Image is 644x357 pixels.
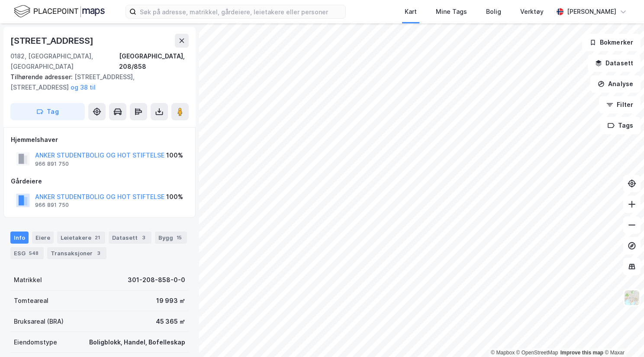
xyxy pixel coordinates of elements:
a: Mapbox [491,350,515,356]
div: 3 [139,233,148,242]
div: Kart [405,6,417,17]
div: 19 993 ㎡ [156,296,185,306]
div: ESG [10,247,44,259]
div: Gårdeiere [11,176,188,187]
a: OpenStreetMap [516,350,558,356]
div: [PERSON_NAME] [567,6,616,17]
div: Eiere [32,232,54,244]
img: logo.f888ab2527a4732fd821a326f86c7f29.svg [14,4,105,19]
div: 301-208-858-0-0 [128,275,185,285]
button: Bokmerker [582,34,641,51]
div: Bruksareal (BRA) [14,316,64,327]
div: 15 [175,233,184,242]
div: 966 891 750 [35,202,69,209]
div: Eiendomstype [14,337,57,347]
div: Verktøy [520,6,544,17]
div: Mine Tags [436,6,467,17]
div: Bygg [155,232,187,244]
div: 966 891 750 [35,161,69,167]
button: Tag [10,103,85,120]
div: Datasett [109,232,151,244]
div: Bolig [486,6,501,17]
div: [STREET_ADDRESS], [STREET_ADDRESS] [10,72,182,93]
div: Info [10,232,29,244]
div: Tomteareal [14,296,48,306]
button: Filter [599,96,641,113]
input: Søk på adresse, matrikkel, gårdeiere, leietakere eller personer [136,5,345,18]
span: Tilhørende adresser: [10,73,74,80]
div: 3 [94,249,103,257]
button: Datasett [588,55,641,72]
div: [STREET_ADDRESS] [10,34,95,48]
div: 21 [93,233,102,242]
div: Hjemmelshaver [11,135,188,145]
iframe: Chat Widget [601,315,644,357]
div: 100% [166,150,183,161]
div: Leietakere [57,232,105,244]
div: Matrikkel [14,275,42,285]
div: 100% [166,192,183,202]
div: [GEOGRAPHIC_DATA], 208/858 [119,51,189,72]
img: Z [624,289,640,306]
div: 548 [27,249,40,257]
a: Improve this map [560,350,603,356]
div: Transaksjoner [47,247,106,259]
button: Analyse [590,75,641,93]
div: 0182, [GEOGRAPHIC_DATA], [GEOGRAPHIC_DATA] [10,51,119,72]
div: 45 365 ㎡ [156,316,185,327]
button: Tags [600,117,641,134]
div: Boligblokk, Handel, Bofelleskap [89,337,185,347]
